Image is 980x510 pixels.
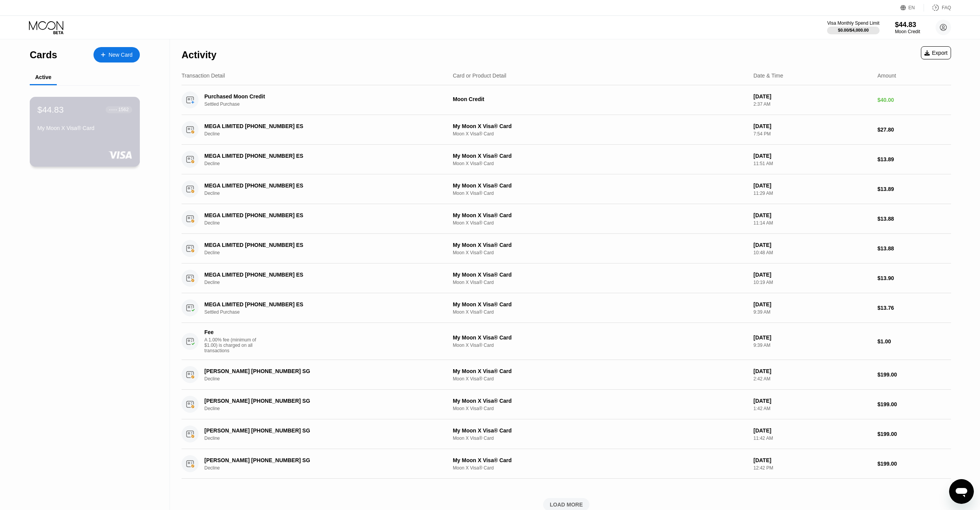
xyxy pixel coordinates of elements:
div: [DATE] [753,93,871,100]
div: MEGA LIMITED [PHONE_NUMBER] ESDeclineMy Moon X Visa® CardMoon X Visa® Card[DATE]11:29 AM$13.89 [182,174,951,204]
div: [DATE] [753,123,871,129]
div: Moon X Visa® Card [453,309,747,315]
div: [DATE] [753,398,871,404]
div: MEGA LIMITED [PHONE_NUMBER] ESDeclineMy Moon X Visa® CardMoon X Visa® Card[DATE]11:14 AM$13.88 [182,204,951,234]
iframe: Кнопка запуска окна обмена сообщениями [949,479,974,504]
div: Moon X Visa® Card [453,131,747,137]
div: $199.00 [877,431,951,437]
div: MEGA LIMITED [PHONE_NUMBER] ESSettled PurchaseMy Moon X Visa® CardMoon X Visa® Card[DATE]9:39 AM$... [182,293,951,323]
div: $199.00 [877,372,951,378]
div: 1562 [118,107,129,112]
div: MEGA LIMITED [PHONE_NUMBER] ESDeclineMy Moon X Visa® CardMoon X Visa® Card[DATE]10:48 AM$13.88 [182,234,951,263]
div: 11:42 AM [753,436,871,441]
div: [DATE] [753,368,871,374]
div: MEGA LIMITED [PHONE_NUMBER] ES [204,153,426,159]
div: 11:29 AM [753,191,871,196]
div: Decline [204,191,443,196]
div: EN [900,4,924,12]
div: Moon X Visa® Card [453,250,747,255]
div: $13.88 [877,216,951,222]
div: [PERSON_NAME] [PHONE_NUMBER] SG [204,457,426,463]
div: My Moon X Visa® Card [453,427,747,434]
div: [DATE] [753,301,871,307]
div: MEGA LIMITED [PHONE_NUMBER] ESDeclineMy Moon X Visa® CardMoon X Visa® Card[DATE]7:54 PM$27.80 [182,115,951,145]
div: 10:19 AM [753,280,871,285]
div: My Moon X Visa® Card [453,272,747,278]
div: [DATE] [753,457,871,463]
div: Export [924,50,948,56]
div: New Card [109,52,132,58]
div: $13.89 [877,186,951,192]
div: My Moon X Visa® Card [453,123,747,129]
div: Card or Product Detail [453,73,506,79]
div: Visa Monthly Spend Limit [827,20,879,26]
div: Decline [204,280,443,285]
div: 7:54 PM [753,131,871,137]
div: Fee [204,329,258,335]
div: [DATE] [753,427,871,434]
div: Transaction Detail [182,73,225,79]
div: [DATE] [753,212,871,218]
div: Settled Purchase [204,101,443,107]
div: Active [35,74,51,80]
div: $40.00 [877,97,951,103]
div: $44.83Moon Credit [895,21,920,34]
div: FeeA 1.00% fee (minimum of $1.00) is charged on all transactionsMy Moon X Visa® CardMoon X Visa® ... [182,323,951,360]
div: $199.00 [877,401,951,407]
div: 9:39 AM [753,309,871,315]
div: $13.76 [877,305,951,311]
div: Decline [204,406,443,411]
div: FAQ [942,5,951,10]
div: [DATE] [753,272,871,278]
div: My Moon X Visa® Card [453,398,747,404]
div: MEGA LIMITED [PHONE_NUMBER] ES [204,242,426,248]
div: MEGA LIMITED [PHONE_NUMBER] ES [204,123,426,129]
div: Activity [182,49,216,61]
div: [PERSON_NAME] [PHONE_NUMBER] SG [204,368,426,374]
div: Purchased Moon CreditSettled PurchaseMoon Credit[DATE]2:37 AM$40.00 [182,85,951,115]
div: [PERSON_NAME] [PHONE_NUMBER] SG [204,427,426,434]
div: Settled Purchase [204,309,443,315]
div: 2:42 AM [753,376,871,382]
div: ● ● ● ● [109,108,117,111]
div: $44.83 [37,105,64,115]
div: 2:37 AM [753,101,871,107]
div: $44.83 [895,21,920,29]
div: Moon Credit [895,29,920,34]
div: New Card [93,47,140,62]
div: Moon X Visa® Card [453,465,747,471]
div: Moon Credit [453,96,747,102]
div: [PERSON_NAME] [PHONE_NUMBER] SGDeclineMy Moon X Visa® CardMoon X Visa® Card[DATE]2:42 AM$199.00 [182,360,951,390]
div: 1:42 AM [753,406,871,411]
div: My Moon X Visa® Card [453,212,747,218]
div: MEGA LIMITED [PHONE_NUMBER] ES [204,272,426,278]
div: My Moon X Visa® Card [37,125,132,131]
div: My Moon X Visa® Card [453,242,747,248]
div: Moon X Visa® Card [453,406,747,411]
div: Moon X Visa® Card [453,280,747,285]
div: Decline [204,220,443,226]
div: Amount [877,73,896,79]
div: Moon X Visa® Card [453,161,747,166]
div: Date & Time [753,73,783,79]
div: Decline [204,436,443,441]
div: [DATE] [753,242,871,248]
div: A 1.00% fee (minimum of $1.00) is charged on all transactions [204,337,262,353]
div: FAQ [924,4,951,12]
div: My Moon X Visa® Card [453,301,747,307]
div: Decline [204,131,443,137]
div: 9:39 AM [753,343,871,348]
div: My Moon X Visa® Card [453,334,747,341]
div: Decline [204,465,443,471]
div: $44.83● ● ● ●1562My Moon X Visa® Card [30,97,139,166]
div: [PERSON_NAME] [PHONE_NUMBER] SGDeclineMy Moon X Visa® CardMoon X Visa® Card[DATE]11:42 AM$199.00 [182,419,951,449]
div: MEGA LIMITED [PHONE_NUMBER] ESDeclineMy Moon X Visa® CardMoon X Visa® Card[DATE]10:19 AM$13.90 [182,263,951,293]
div: $1.00 [877,338,951,345]
div: Visa Monthly Spend Limit$0.00/$4,000.00 [827,20,879,34]
div: MEGA LIMITED [PHONE_NUMBER] ESDeclineMy Moon X Visa® CardMoon X Visa® Card[DATE]11:51 AM$13.89 [182,145,951,174]
div: Cards [30,49,57,61]
div: MEGA LIMITED [PHONE_NUMBER] ES [204,301,426,307]
div: [DATE] [753,334,871,341]
div: $199.00 [877,461,951,467]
